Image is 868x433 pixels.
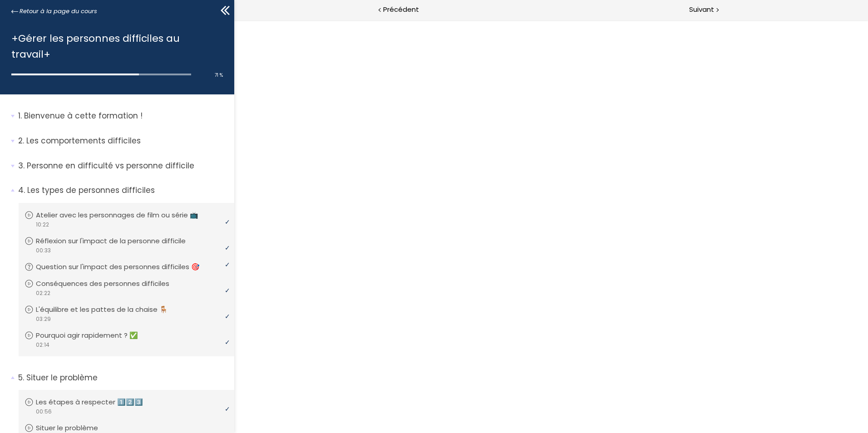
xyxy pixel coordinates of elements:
[35,315,51,323] span: 03:29
[36,330,152,340] p: Pourquoi agir rapidement ? ✅
[36,397,157,407] p: Les étapes à respecter 1️⃣2️⃣3️⃣
[35,246,51,255] span: 00:33
[35,289,50,297] span: 02:22
[35,221,49,229] span: 10:22
[215,72,223,79] span: 71 %
[18,160,227,172] p: Personne en difficulté vs personne difficile
[35,408,52,416] span: 00:56
[18,185,25,196] span: 4.
[36,236,199,246] p: Réflexion sur l'impact de la personne difficile
[18,372,227,384] p: Situer le problème
[35,341,49,349] span: 02:14
[18,372,24,384] span: 5.
[11,30,218,62] h1: +Gérer les personnes difficiles au travail+
[20,6,97,16] span: Retour à la page du cours
[36,305,182,315] p: L'équilibre et les pattes de la chaise 🪑
[18,110,227,122] p: Bienvenue à cette formation !
[18,185,227,196] p: Les types de personnes difficiles
[5,413,97,433] iframe: chat widget
[18,135,24,147] span: 2.
[18,110,22,122] span: 1.
[36,279,183,289] p: Conséquences des personnes difficiles
[36,262,213,272] p: Question sur l'impact des personnes difficiles 🎯
[383,4,419,15] span: Précédent
[18,160,25,172] span: 3.
[689,4,714,15] span: Suivant
[18,135,227,147] p: Les comportements difficiles
[36,210,212,220] p: Atelier avec les personnages de film ou série 📺
[11,6,97,16] a: Retour à la page du cours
